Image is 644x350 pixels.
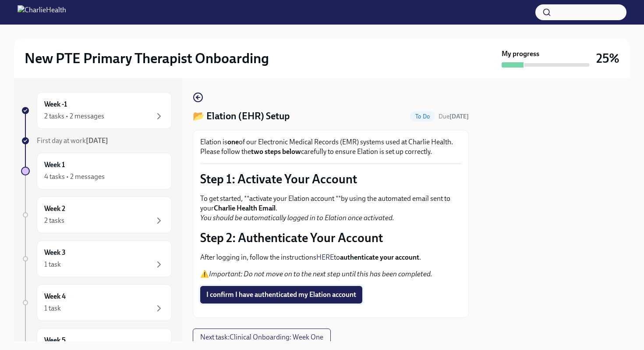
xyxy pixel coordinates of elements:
img: CharlieHealth [18,5,66,19]
a: Week -12 tasks • 2 messages [21,92,172,129]
p: Step 2: Authenticate Your Account [200,230,461,246]
p: Step 1: Activate Your Account [200,171,461,187]
strong: Charlie Health Email [214,204,276,212]
h4: 📂 Elation (EHR) Setup [193,110,290,123]
span: Due [439,113,469,120]
div: 2 tasks • 2 messages [44,111,104,121]
div: 1 task [44,304,61,313]
p: After logging in, follow the instructions to . [200,253,461,262]
h6: Week 1 [44,160,65,170]
a: HERE [316,253,334,261]
strong: two steps below [251,147,301,156]
div: 2 tasks [44,216,64,225]
strong: [DATE] [449,113,469,120]
em: You should be automatically logged in to Elation once activated. [200,214,394,222]
a: First day at work[DATE] [21,136,172,146]
a: Week 22 tasks [21,196,172,233]
span: Next task : Clinical Onboarding: Week One [200,333,323,342]
a: Week 14 tasks • 2 messages [21,153,172,189]
span: First day at work [37,136,108,145]
p: Elation is of our Electronic Medical Records (EMR) systems used at Charlie Health. Please follow ... [200,137,461,157]
p: To get started, **activate your Elation account **by using the automated email sent to your . [200,194,461,223]
h6: Week 2 [44,204,65,214]
div: 4 tasks • 2 messages [44,172,105,182]
a: Week 41 task [21,284,172,321]
h6: Week 3 [44,248,66,257]
strong: [DATE] [86,136,108,145]
p: ⚠️ [200,269,461,279]
strong: authenticate your account [340,253,419,261]
span: To Do [410,113,435,120]
button: I confirm I have authenticated my Elation account [200,286,362,304]
div: 1 task [44,260,61,269]
em: Important: Do not move on to the next step until this has been completed. [209,270,432,278]
span: I confirm I have authenticated my Elation account [206,290,356,299]
h2: New PTE Primary Therapist Onboarding [25,50,269,67]
h6: Week 4 [44,292,66,301]
strong: My progress [502,49,539,59]
strong: one [227,138,239,146]
h6: Week 5 [44,336,66,345]
span: September 19th, 2025 10:00 [439,112,469,121]
button: Next task:Clinical Onboarding: Week One [193,329,331,346]
h3: 25% [596,50,619,66]
h6: Week -1 [44,100,67,109]
a: Week 31 task [21,240,172,277]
